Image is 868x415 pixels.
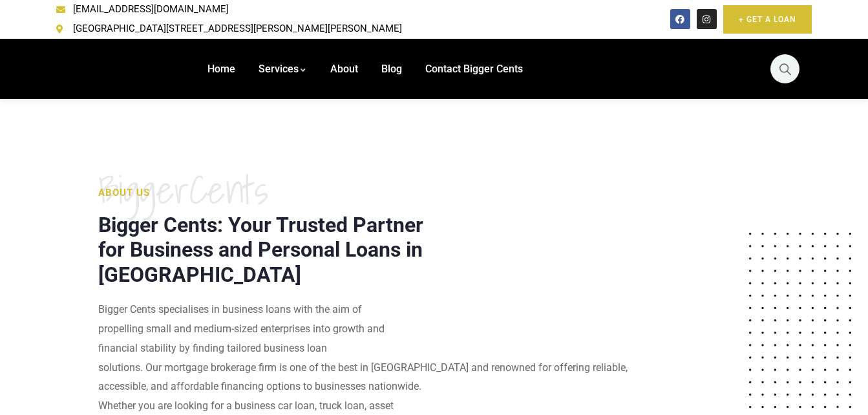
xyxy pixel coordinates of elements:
[330,39,358,100] a: About
[739,13,796,26] span: + Get A Loan
[723,5,812,34] a: + Get A Loan
[381,63,402,75] span: Blog
[98,170,425,209] span: BiggerCents
[259,39,307,100] a: Services
[98,187,150,198] span: About us
[259,63,299,75] span: Services
[425,39,523,100] a: Contact Bigger Cents
[207,63,235,75] span: Home
[207,39,235,100] a: Home
[425,63,523,75] span: Contact Bigger Cents
[330,63,358,75] span: About
[381,39,402,100] a: Blog
[98,213,423,287] span: Bigger Cents: Your Trusted Partner for Business and Personal Loans in [GEOGRAPHIC_DATA]
[70,19,402,39] span: [GEOGRAPHIC_DATA][STREET_ADDRESS][PERSON_NAME][PERSON_NAME]
[56,46,169,91] img: Home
